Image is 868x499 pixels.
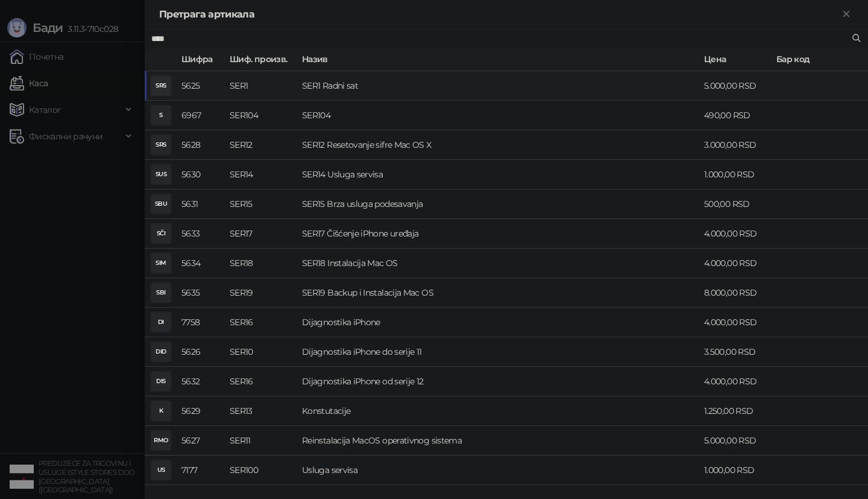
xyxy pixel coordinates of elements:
td: Dijagnostika iPhone od serije 12 [297,367,699,396]
th: Шифра [177,48,225,71]
td: Konstutacije [297,396,699,426]
div: Претрага артикала [159,7,839,22]
td: SER18 [225,249,297,278]
td: 4.000,00 RSD [699,367,772,396]
div: SIM [151,253,171,273]
td: SER14 Usluga servisa [297,160,699,189]
td: 490,00 RSD [699,101,772,130]
td: Dijagnostika iPhone [297,308,699,337]
div: RMO [151,431,171,450]
td: SER14 [225,160,297,189]
td: SER19 Backup i Instalacija Mac OS [297,278,699,308]
div: S [151,106,171,125]
td: SER16 [225,308,297,337]
div: SUS [151,165,171,184]
td: Reinstalacija MacOS operativnog sistema [297,426,699,456]
td: 4.000,00 RSD [699,249,772,278]
td: SER13 [225,396,297,426]
td: SER11 [225,426,297,456]
div: K [151,401,171,421]
td: SER17 [225,219,297,249]
td: SER18 Instalacija Mac OS [297,249,699,278]
td: SER15 Brza usluga podesavanja [297,189,699,219]
td: SER100 [225,456,297,485]
td: 7177 [177,456,225,485]
td: 1.250,00 RSD [699,396,772,426]
div: US [151,460,171,480]
td: SER1 Radni sat [297,71,699,101]
div: SČI [151,224,171,243]
td: 5635 [177,278,225,308]
td: 5633 [177,219,225,249]
td: SER12 Resetovanje sifre Mac OS X [297,130,699,160]
td: 5629 [177,396,225,426]
button: Close [839,7,854,22]
td: Dijagnostika iPhone do serije 11 [297,337,699,367]
div: SBU [151,194,171,214]
td: 5628 [177,130,225,160]
div: DI [151,313,171,332]
td: 5631 [177,189,225,219]
td: SER104 [297,101,699,130]
th: Бар код [772,48,868,71]
td: 1.000,00 RSD [699,456,772,485]
div: SBI [151,283,171,302]
th: Назив [297,48,699,71]
td: 5630 [177,160,225,189]
div: SRS [151,135,171,154]
div: DIS [151,372,171,391]
td: 1.000,00 RSD [699,160,772,189]
th: Шиф. произв. [225,48,297,71]
div: DID [151,342,171,361]
td: SER1 [225,71,297,101]
td: SER17 Čišćenje iPhone uređaja [297,219,699,249]
td: 5626 [177,337,225,367]
td: 500,00 RSD [699,189,772,219]
div: SRS [151,76,171,95]
td: 5.000,00 RSD [699,71,772,101]
td: SER104 [225,101,297,130]
td: 3.500,00 RSD [699,337,772,367]
td: Usluga servisa [297,456,699,485]
td: SER10 [225,337,297,367]
td: 5627 [177,426,225,456]
td: SER12 [225,130,297,160]
td: 5634 [177,249,225,278]
th: Цена [699,48,772,71]
td: 5.000,00 RSD [699,426,772,456]
td: 3.000,00 RSD [699,130,772,160]
td: SER16 [225,367,297,396]
td: SER19 [225,278,297,308]
td: SER15 [225,189,297,219]
td: 5632 [177,367,225,396]
td: 5625 [177,71,225,101]
td: 4.000,00 RSD [699,308,772,337]
td: 6967 [177,101,225,130]
td: 8.000,00 RSD [699,278,772,308]
td: 7758 [177,308,225,337]
td: 4.000,00 RSD [699,219,772,249]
